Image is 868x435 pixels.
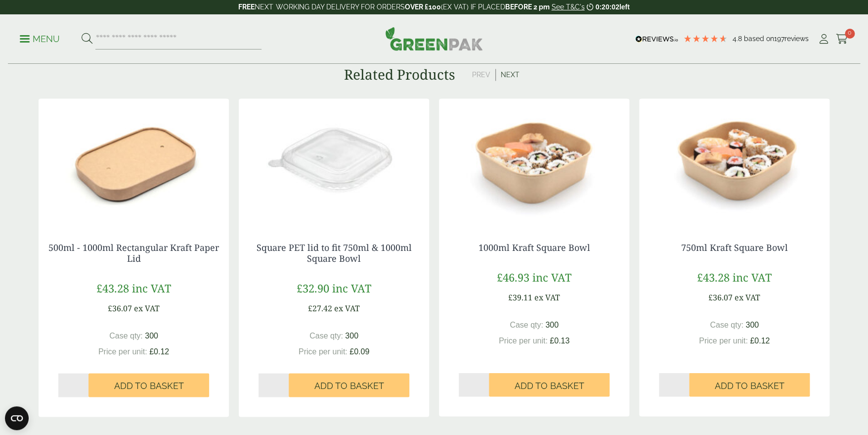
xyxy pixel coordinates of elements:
[134,302,160,313] span: ex VAT
[299,347,347,355] span: Price per unit:
[108,302,112,313] span: £
[149,347,169,355] bdi: 0.12
[297,280,303,295] span: £
[836,32,848,47] a: 0
[309,331,343,339] span: Case qty:
[439,98,629,222] img: 2723009 1000ml Square Kraft Bowl with Sushi contents
[344,66,455,83] h3: Related Products
[635,36,678,43] img: REVIEWS.io
[710,320,743,329] span: Case qty:
[88,373,209,397] button: Add to Basket
[534,291,560,302] span: ex VAT
[308,302,332,313] bdi: 27.42
[619,3,630,11] span: left
[109,331,143,339] span: Case qty:
[345,331,358,339] span: 300
[744,35,774,43] span: Based on
[334,302,360,313] span: ex VAT
[836,34,848,44] i: Cart
[349,347,369,355] bdi: 0.09
[149,347,154,355] span: £
[510,320,543,329] span: Case qty:
[550,336,554,344] span: £
[639,98,829,222] img: 2723008 750ml Square Kraft Bowl with Sushi Contents
[308,302,312,313] span: £
[715,380,784,391] span: Add to Basket
[515,380,584,391] span: Add to Basket
[708,291,713,302] span: £
[332,280,371,295] span: inc VAT
[257,241,412,264] a: Square PET lid to fit 750ml & 1000ml Square Bowl
[48,241,219,264] a: 500ml - 1000ml Rectangular Kraft Paper Lid
[467,69,496,81] button: Prev
[108,302,132,313] bdi: 36.07
[114,380,184,391] span: Add to Basket
[499,336,548,344] span: Price per unit:
[532,269,571,284] span: inc VAT
[289,373,409,397] button: Add to Basket
[508,291,513,302] span: £
[505,3,549,11] strong: BEFORE 2 pm
[297,280,329,295] bdi: 32.90
[733,35,744,43] span: 4.8
[497,269,529,284] bdi: 46.93
[496,69,524,81] button: Next
[735,291,760,302] span: ex VAT
[489,373,609,396] button: Add to Basket
[508,291,532,302] bdi: 39.11
[98,347,147,355] span: Price per unit:
[750,336,770,344] bdi: 0.12
[132,280,171,295] span: inc VAT
[20,33,60,43] a: Menu
[697,269,703,284] span: £
[314,380,384,391] span: Add to Basket
[733,269,772,284] span: inc VAT
[699,336,748,344] span: Price per unit:
[551,3,584,11] a: See T&C's
[96,280,102,295] span: £
[683,34,728,43] div: 4.79 Stars
[550,336,569,344] bdi: 0.13
[239,98,429,222] img: 2723010 Square Kraft Bowl Lid, fits 500 to 1400ml Square Bowls (1)
[96,280,129,295] bdi: 43.28
[708,291,733,302] bdi: 36.07
[404,3,440,11] strong: OVER £100
[784,35,809,43] span: reviews
[774,35,784,43] span: 197
[478,241,590,253] a: 1000ml Kraft Square Bowl
[20,33,60,45] p: Menu
[681,241,788,253] a: 750ml Kraft Square Bowl
[349,347,354,355] span: £
[750,336,754,344] span: £
[697,269,730,284] bdi: 43.28
[145,331,158,339] span: 300
[497,269,503,284] span: £
[745,320,759,329] span: 300
[39,98,229,222] img: 2723006 Paper Lid for Rectangular Kraft Bowl v1
[595,3,619,11] span: 0:20:02
[238,3,255,11] strong: FREE
[689,373,810,396] button: Add to Basket
[845,29,855,39] span: 0
[385,27,483,50] img: GreenPak Supplies
[5,406,29,430] button: Open CMP widget
[545,320,559,329] span: 300
[818,34,830,44] i: My Account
